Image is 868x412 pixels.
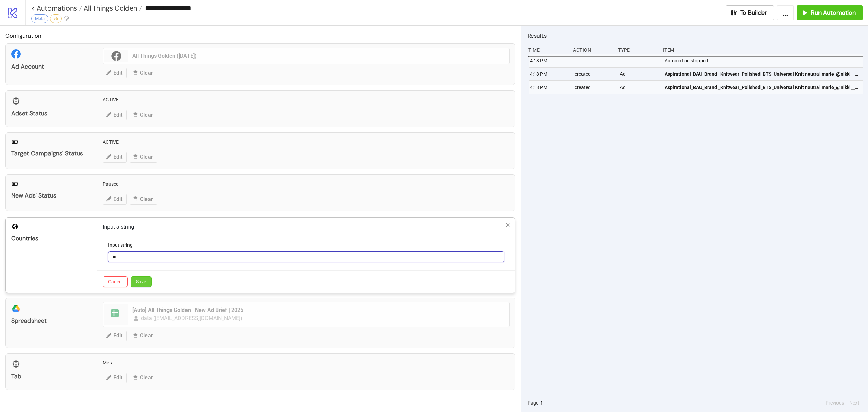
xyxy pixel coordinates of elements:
a: Aspirational_BAU_Brand _Knitwear_Polished_BTS_Universal Knit neutral marle_@nikki__hillier_Video_... [665,68,860,80]
div: Meta [31,14,48,23]
span: Save [136,279,146,284]
button: Previous [824,399,846,407]
div: Time [528,43,568,56]
div: Ad [619,81,659,94]
span: All Things Golden [82,4,137,13]
span: Run Automation [811,9,856,17]
div: created [574,68,614,80]
a: All Things Golden [82,5,142,12]
div: v5 [50,14,62,23]
span: Cancel [108,279,122,284]
span: Aspirational_BAU_Brand _Knitwear_Polished_BTS_Universal Knit neutral marle_@nikki__hillier_Video_... [665,70,860,78]
a: < Automations [31,5,82,12]
button: Run Automation [797,5,863,20]
div: 4:18 PM [529,68,569,80]
h2: Configuration [5,31,515,40]
button: To Builder [726,5,774,20]
div: Action [572,43,612,56]
button: Cancel [103,276,128,287]
div: created [574,81,614,94]
span: Page [528,399,538,407]
span: To Builder [740,9,767,17]
p: Input a string [103,223,510,231]
button: Next [847,399,861,407]
input: Input string [108,251,504,262]
label: Input string [108,241,137,249]
div: 4:18 PM [529,81,569,94]
span: Aspirational_BAU_Brand _Knitwear_Polished_BTS_Universal Knit neutral marle_@nikki__hillier_Video_... [665,83,860,91]
button: 1 [538,399,545,407]
div: Automation stopped [664,54,864,67]
div: Countries [11,235,92,242]
div: Item [662,43,863,56]
h2: Results [528,31,863,40]
span: close [505,223,510,227]
div: 4:18 PM [529,54,569,67]
button: ... [777,5,794,20]
a: Aspirational_BAU_Brand _Knitwear_Polished_BTS_Universal Knit neutral marle_@nikki__hillier_Video_... [665,81,860,94]
div: Ad [619,68,659,80]
div: Type [617,43,657,56]
button: Save [131,276,152,287]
